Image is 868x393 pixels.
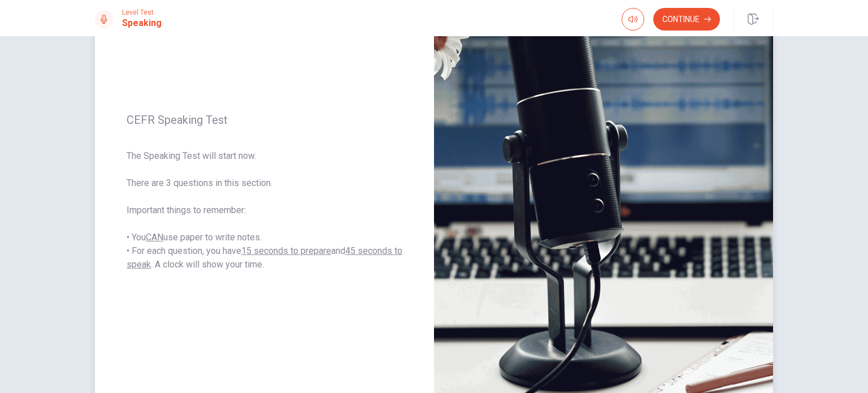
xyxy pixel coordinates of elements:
[241,245,331,256] u: 15 seconds to prepare
[122,16,162,30] h1: Speaking
[653,8,720,31] button: Continue
[146,232,163,243] u: CAN
[122,8,162,16] span: Level Test
[127,149,402,271] span: The Speaking Test will start now. There are 3 questions in this section. Important things to reme...
[127,113,402,127] span: CEFR Speaking Test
